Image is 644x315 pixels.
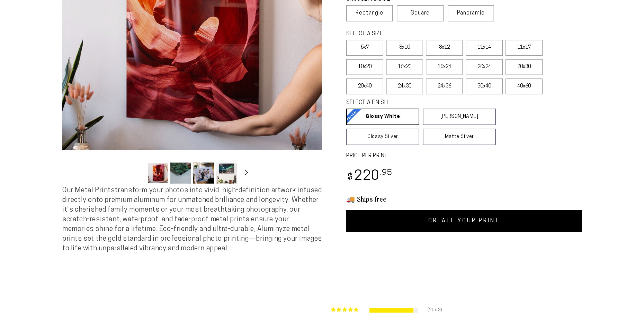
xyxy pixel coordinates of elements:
button: Load image 4 in gallery view [216,163,237,184]
label: 20x24 [466,59,503,75]
legend: SELECT A SIZE [346,30,485,38]
label: 24x30 [386,78,423,94]
label: 11x17 [506,40,543,56]
a: Glossy Silver [346,129,419,145]
button: Load image 2 in gallery view [170,163,191,184]
label: PRICE PER PRINT [346,152,582,160]
sup: .95 [380,169,392,177]
a: Glossy White [346,109,419,125]
label: 20x40 [346,78,383,94]
button: Slide right [239,165,254,180]
span: Our Metal Prints transform your photos into vivid, high-definition artwork infused directly onto ... [62,187,322,252]
a: CREATE YOUR PRINT [346,210,582,232]
div: (2063) [427,308,436,313]
a: Matte Silver [423,129,496,145]
a: [PERSON_NAME] [423,109,496,125]
div: 91% (2063) reviews with 5 star rating [331,307,360,313]
bdi: 220 [346,170,392,183]
label: 30x40 [466,78,503,94]
h3: 🚚 Ships free [346,194,582,203]
button: Slide left [130,165,145,180]
label: 16x20 [386,59,423,75]
span: Rectangle [356,9,383,17]
button: Load image 1 in gallery view [147,163,168,184]
label: 16x24 [426,59,463,75]
label: 8x12 [426,40,463,56]
label: 20x30 [506,59,543,75]
legend: SELECT A FINISH [346,99,479,107]
span: $ [347,173,353,182]
label: 8x10 [386,40,423,56]
span: Square [411,9,430,17]
label: 10x20 [346,59,383,75]
label: 24x36 [426,78,463,94]
span: Panoramic [457,10,485,16]
label: 11x14 [466,40,503,56]
label: 5x7 [346,40,383,56]
button: Load image 3 in gallery view [193,163,214,184]
label: 40x60 [506,78,543,94]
